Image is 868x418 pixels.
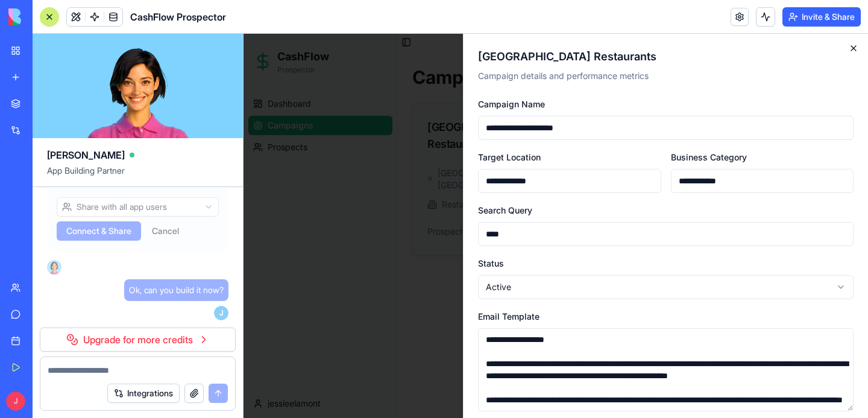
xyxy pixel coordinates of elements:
[57,221,141,241] button: Connect & Share
[214,306,228,320] span: J
[47,148,125,162] span: [PERSON_NAME]
[782,7,861,27] button: Invite & Share
[146,221,185,241] button: Cancel
[234,14,610,31] h2: [GEOGRAPHIC_DATA] Restaurants
[66,225,131,237] span: Connect & Share
[234,65,301,75] label: Campaign Name
[234,224,260,235] label: Status
[40,328,236,352] a: Upgrade for more credits
[130,10,226,24] span: CashFlow Prospector
[47,165,228,186] span: App Building Partner
[234,277,296,288] label: Email Template
[8,8,83,25] img: logo
[234,118,297,128] label: Target Location
[6,391,25,411] span: J
[107,384,180,403] button: Integrations
[427,118,503,128] label: Business Category
[129,284,224,296] span: Ok, can you build it now?
[47,260,61,274] img: Ella_00000_wcx2te.png
[234,36,610,48] p: Campaign details and performance metrics
[234,171,289,182] label: Search Query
